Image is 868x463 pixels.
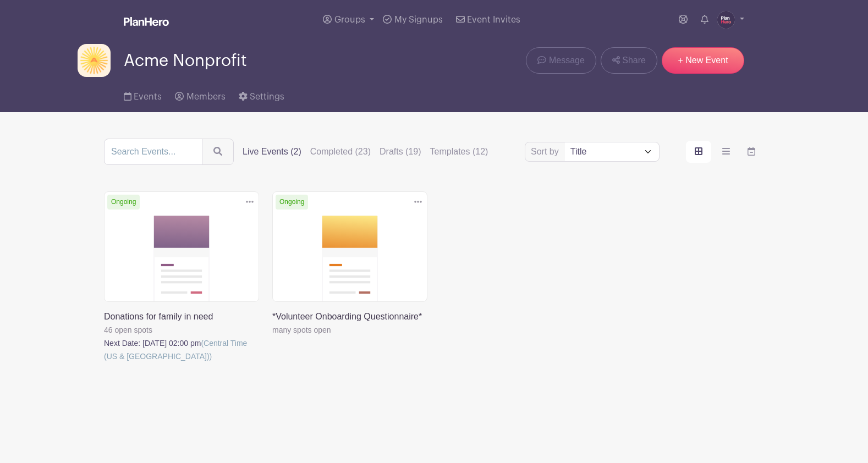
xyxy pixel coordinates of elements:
span: Message [549,54,585,67]
span: Settings [250,92,284,101]
a: Events [124,77,162,112]
span: My Signups [394,15,443,24]
a: + New Event [662,47,744,74]
img: PH-Logo-Circle-Centered-Purple.jpg [717,11,735,29]
span: Groups [334,15,365,24]
span: Members [186,92,226,101]
a: Share [601,47,657,74]
a: Message [526,47,596,74]
img: Acme-logo-ph.png [78,44,111,77]
label: Sort by [531,145,562,158]
label: Completed (23) [310,145,371,158]
div: filters [243,145,488,158]
label: Templates (12) [430,145,488,158]
label: Drafts (19) [380,145,421,158]
span: Acme Nonprofit [124,52,247,70]
div: order and view [686,141,764,163]
span: Events [134,92,162,101]
a: Settings [239,77,284,112]
img: logo_white-6c42ec7e38ccf1d336a20a19083b03d10ae64f83f12c07503d8b9e83406b4c7d.svg [124,17,169,26]
label: Live Events (2) [243,145,301,158]
input: Search Events... [104,139,202,165]
span: Event Invites [467,15,520,24]
a: Members [175,77,225,112]
span: Share [622,54,646,67]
